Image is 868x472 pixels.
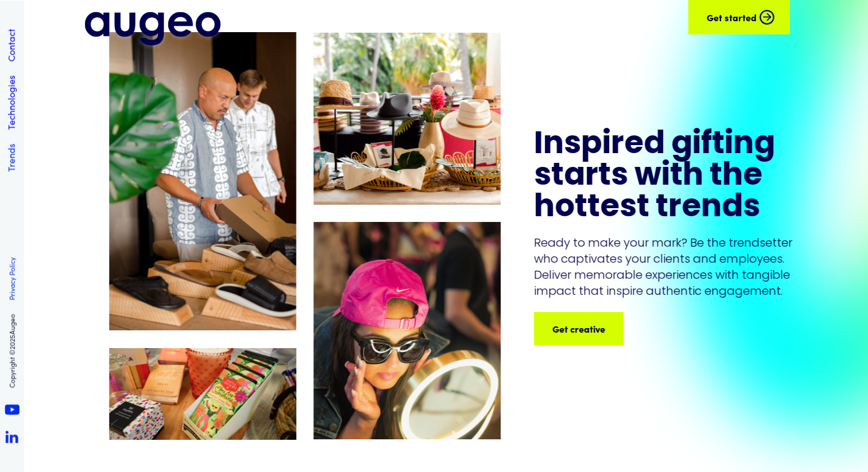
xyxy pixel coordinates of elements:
div: h [722,161,743,193]
div: s [534,161,551,193]
div: t [712,130,724,161]
div: t [587,193,600,224]
div: h [534,193,555,224]
div: n [543,130,564,161]
div: e [600,193,619,224]
a: Get creative [534,312,623,345]
div: g [671,130,692,161]
div: t [670,161,683,193]
div: i [661,161,670,193]
div: n [733,130,754,161]
div: e [624,130,644,161]
div: h [683,161,703,193]
div: i [724,130,733,161]
div: s [564,130,581,161]
div: s [743,193,760,224]
div: t [710,161,722,193]
div: t [551,161,564,193]
div: e [681,193,701,224]
div: t [656,193,668,224]
span: 2025 [7,334,17,349]
div: r [585,161,598,193]
div: p [581,130,602,161]
a: Trends [5,143,17,171]
div: e [743,161,762,193]
p: Ready to make your mark? Be the trendsetter who captivates your clients and employees. Deliver me... [534,235,804,299]
div: a [564,161,585,193]
div: o [555,193,575,224]
div: t [598,161,611,193]
div: f [701,130,712,161]
div: I [534,130,543,161]
a: Contact [5,29,17,61]
div: d [722,193,743,224]
p: Copyright © Augeo [7,314,17,388]
div: i [692,130,701,161]
div: s [619,193,637,224]
a: Technologies [5,75,17,130]
div: g [754,130,775,161]
div: r [668,193,681,224]
div: d [644,130,665,161]
div: t [637,193,649,224]
div: n [701,193,722,224]
img: Augeo logo [78,5,227,52]
div: i [602,130,611,161]
div: t [575,193,587,224]
a: Privacy Policy [7,257,17,300]
div: r [611,130,624,161]
div: s [611,161,628,193]
div: w [634,161,661,193]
